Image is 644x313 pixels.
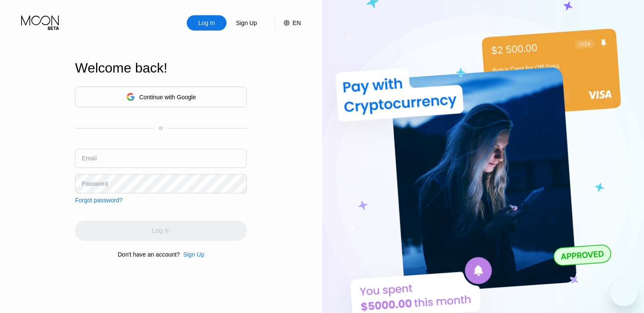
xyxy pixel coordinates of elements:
[610,279,637,306] iframe: Кнопка запуска окна обмена сообщениями
[75,60,247,76] div: Welcome back!
[159,125,163,131] div: or
[235,19,258,27] div: Sign Up
[198,19,216,27] div: Log In
[75,87,247,107] div: Continue with Google
[180,251,205,258] div: Sign Up
[82,155,97,162] div: Email
[139,94,196,101] div: Continue with Google
[82,180,108,187] div: Password
[75,197,122,204] div: Forgot password?
[227,15,266,31] div: Sign Up
[187,15,227,31] div: Log In
[118,251,180,258] div: Don't have an account?
[275,15,301,31] div: EN
[183,251,205,258] div: Sign Up
[293,20,301,26] div: EN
